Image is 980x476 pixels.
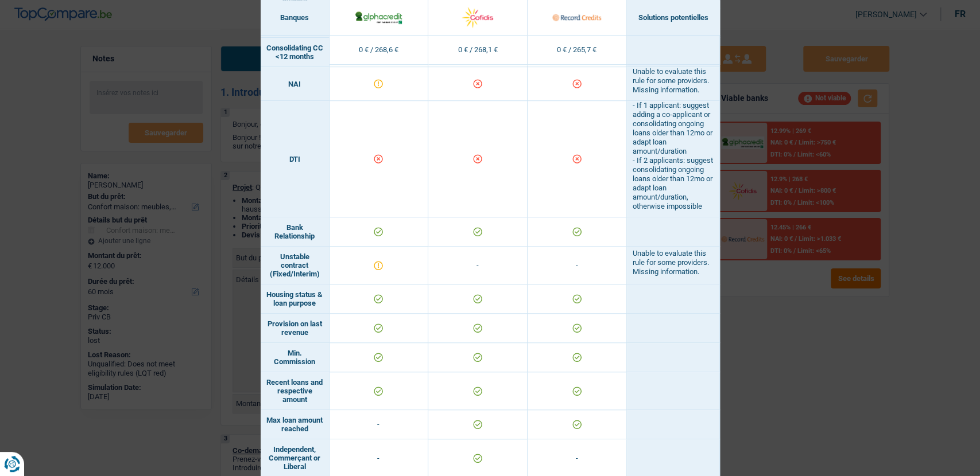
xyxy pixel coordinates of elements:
[261,38,330,67] td: Consolidating CC <12 months
[330,36,429,65] td: 0 € / 268,6 €
[261,284,330,314] td: Housing status & loan purpose
[627,101,720,217] td: - If 1 applicant: suggest adding a co-applicant or consolidating ongoing loans older than 12mo or...
[354,10,403,25] img: AlphaCredit
[261,314,330,343] td: Provision on last revenue
[261,410,330,439] td: Max loan amount reached
[528,247,627,284] td: -
[428,247,528,284] td: -
[627,247,720,284] td: Unable to evaluate this rule for some providers. Missing information.
[261,247,330,284] td: Unstable contract (Fixed/Interim)
[261,217,330,247] td: Bank Relationship
[453,5,502,30] img: Cofidis
[330,410,429,439] td: -
[261,101,330,217] td: DTI
[528,36,627,65] td: 0 € / 265,7 €
[627,67,720,101] td: Unable to evaluate this rule for some providers. Missing information.
[552,5,601,30] img: Record Credits
[261,343,330,372] td: Min. Commission
[261,67,330,101] td: NAI
[428,36,528,65] td: 0 € / 268,1 €
[261,372,330,410] td: Recent loans and respective amount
